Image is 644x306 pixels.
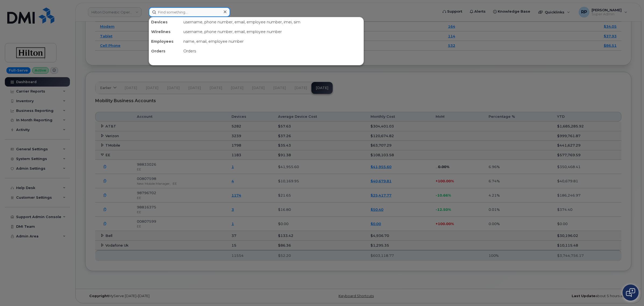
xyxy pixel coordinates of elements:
[181,46,364,56] div: Orders
[181,27,364,37] div: username, phone number, email, employee number
[181,17,364,27] div: username, phone number, email, employee number, imei, sim
[626,288,635,297] img: Open chat
[149,46,181,56] div: Orders
[149,27,181,37] div: Wirelines
[181,37,364,46] div: name, email, employee number
[149,17,181,27] div: Devices
[149,7,230,17] input: Find something...
[149,37,181,46] div: Employees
